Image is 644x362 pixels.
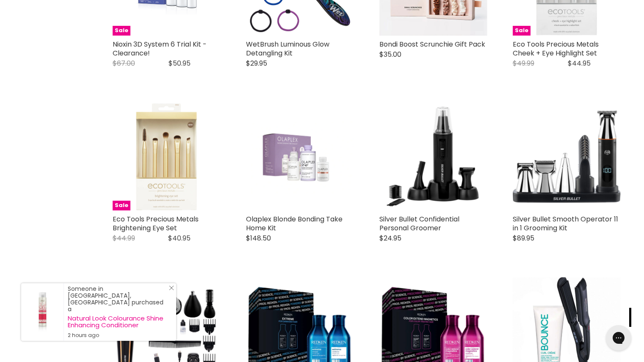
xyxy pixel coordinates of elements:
[246,58,267,68] span: $29.95
[568,58,591,68] span: $44.95
[513,214,618,233] a: Silver Bullet Smooth Operator 11 in 1 Grooming Kit
[513,58,534,68] span: $49.99
[113,39,207,58] a: Nioxin 3D System 6 Trial Kit - Clearance!
[379,50,401,59] span: $35.00
[113,201,130,210] span: Sale
[246,102,354,210] a: Olaplex Blonde Bonding Take Home Kit Olaplex Blonde Bonding Take Home Kit
[246,39,329,58] a: WetBrush Luminous Glow Detangling Kit
[246,214,343,233] a: Olaplex Blonde Bonding Take Home Kit
[513,26,531,36] span: Sale
[113,214,199,233] a: Eco Tools Precious Metals Brightening Eye Set
[113,58,135,68] span: $67.00
[166,285,174,294] a: Close Notification
[169,285,174,290] svg: Close Icon
[379,233,401,243] span: $24.95
[113,102,221,210] a: Eco Tools Precious Metals Brightening Eye Set Eco Tools Precious Metals Brightening Eye Set Sale
[513,102,621,210] img: Silver Bullet Smooth Operator 11 in 1 Grooming Kit
[379,102,487,210] a: Silver Bullet Confidential Personal Groomer Silver Bullet Confidential Personal Groomer
[379,39,485,49] a: Bondi Boost Scrunchie Gift Pack
[68,285,168,339] div: Someone in [GEOGRAPHIC_DATA], [GEOGRAPHIC_DATA] purchased a
[113,26,130,36] span: Sale
[513,102,621,210] a: Silver Bullet Smooth Operator 11 in 1 Grooming Kit Silver Bullet Smooth Operator 11 in 1 Grooming...
[113,233,135,243] span: $44.99
[168,233,191,243] span: $40.95
[513,39,599,58] a: Eco Tools Precious Metals Cheek + Eye Highlight Set
[246,233,271,243] span: $148.50
[382,102,484,210] img: Silver Bullet Confidential Personal Groomer
[379,214,459,233] a: Silver Bullet Confidential Personal Groomer
[602,322,636,354] iframe: Gorgias live chat messenger
[246,119,354,194] img: Olaplex Blonde Bonding Take Home Kit
[68,332,168,339] small: 2 hours ago
[21,283,64,341] a: Visit product page
[169,58,191,68] span: $50.95
[68,315,168,329] a: Natural Look Colourance Shine Enhancing Conditioner
[513,233,534,243] span: $89.95
[113,102,221,210] img: Eco Tools Precious Metals Brightening Eye Set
